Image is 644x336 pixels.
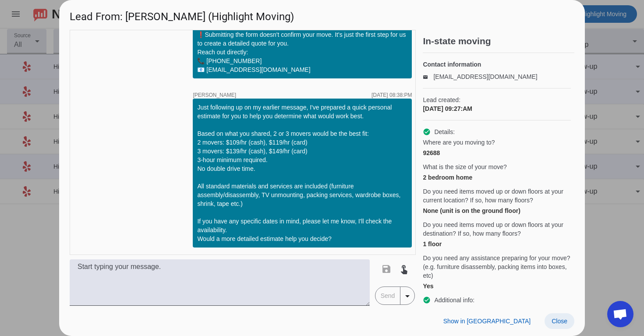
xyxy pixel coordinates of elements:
div: None (unit is on the ground floor) [423,206,571,215]
button: Close [545,313,574,329]
div: 92688 [423,149,571,157]
mat-icon: email [423,74,433,79]
div: Open chat [607,301,633,327]
button: Show in [GEOGRAPHIC_DATA] [436,313,538,329]
span: Lead created: [423,95,571,104]
span: Do you need items moved up or down floors at your destination? If so, how many floors? [423,220,571,238]
div: Just following up on my earlier message, I've prepared a quick personal estimate for you to help ... [197,103,407,243]
span: Additional info: [434,296,474,304]
h2: In-state moving [423,37,574,46]
span: Close [552,318,567,325]
mat-icon: arrow_drop_down [402,291,413,301]
div: 1 floor [423,240,571,248]
mat-icon: check_circle [423,128,431,136]
span: [PERSON_NAME] [193,92,236,98]
span: Show in [GEOGRAPHIC_DATA] [443,318,531,325]
mat-icon: touch_app [399,264,409,274]
div: [DATE] 09:27:AM [423,104,571,113]
h4: Contact information [423,60,571,69]
span: Where are you moving to? [423,138,495,147]
mat-icon: check_circle [423,296,431,304]
span: What is the size of your move? [423,163,506,171]
div: Yes [423,282,571,290]
a: [EMAIL_ADDRESS][DOMAIN_NAME] [433,73,537,80]
span: Details: [434,127,455,136]
span: Do you need items moved up or down floors at your current location? If so, how many floors? [423,187,571,205]
span: Do you need any assistance preparing for your move? (e.g. furniture disassembly, packing items in... [423,254,571,280]
div: 2 bedroom home [423,173,571,182]
div: [DATE] 08:38:PM [372,92,412,98]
